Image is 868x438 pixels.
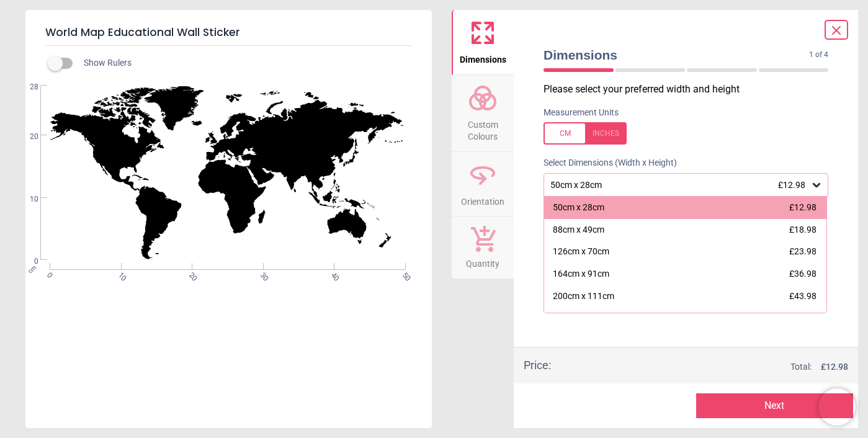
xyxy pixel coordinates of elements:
span: Quantity [466,252,499,270]
span: 0 [44,270,52,279]
span: 28 [15,82,38,92]
h5: World Map Educational Wall Sticker [45,20,412,46]
div: Show Rulers [55,56,432,71]
span: Dimensions [460,48,506,66]
span: 1 of 4 [809,50,828,60]
span: 10 [115,270,123,279]
span: 12.98 [826,362,848,372]
span: £12.98 [789,202,817,212]
span: cm [27,264,38,275]
div: Price : [524,357,551,373]
div: 200cm x 111cm [553,290,614,303]
button: Quantity [452,217,514,279]
button: Custom Colours [452,75,514,151]
label: Select Dimensions (Width x Height) [534,157,677,169]
div: 88cm x 49cm [553,224,604,236]
div: 50cm x 28cm [549,180,810,190]
div: 164cm x 91cm [553,268,609,280]
div: 50cm x 28cm [553,202,604,214]
div: 126cm x 70cm [553,246,609,258]
span: Custom Colours [453,113,512,143]
div: Total: [570,361,848,373]
span: 10 [15,194,38,205]
span: 0 [15,256,38,267]
span: 20 [15,132,38,142]
span: Orientation [461,190,504,208]
span: £12.98 [778,180,805,190]
span: Dimensions [544,46,809,64]
button: Orientation [452,152,514,217]
span: £36.98 [789,269,817,279]
span: 50 [400,270,408,279]
iframe: Brevo live chat [818,388,856,426]
label: Measurement Units [544,107,619,119]
span: £ [821,361,848,373]
span: 20 [186,270,194,279]
span: 40 [328,270,336,279]
span: £43.98 [789,291,817,301]
span: £18.98 [789,225,817,235]
button: Dimensions [452,10,514,74]
div: Use your own dimensions [553,312,651,324]
p: Please select your preferred width and height [544,83,838,96]
span: 30 [257,270,266,279]
button: Next [696,393,854,418]
span: £23.98 [789,246,817,256]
